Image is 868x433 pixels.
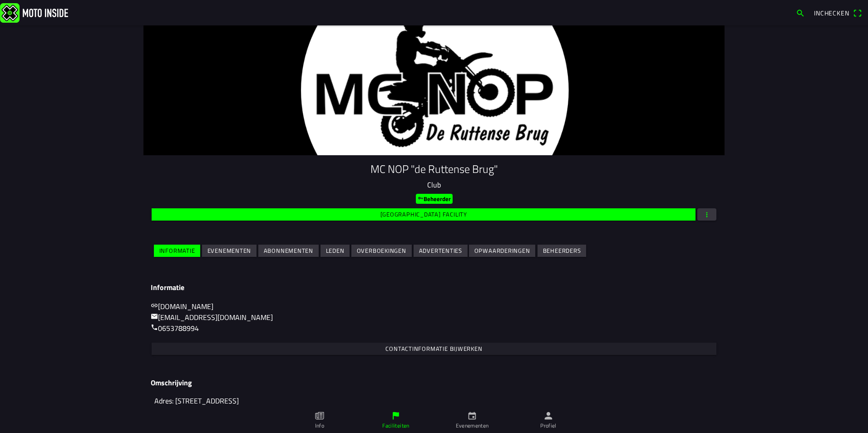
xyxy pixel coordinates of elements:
[791,5,809,20] a: search
[456,422,489,430] ion-label: Evenementen
[809,5,866,20] a: Incheckenqr scanner
[151,301,213,312] a: link[DOMAIN_NAME]
[151,312,273,323] a: mail[EMAIL_ADDRESS][DOMAIN_NAME]
[467,411,477,421] ion-icon: calendar
[151,179,717,190] p: Club
[151,162,717,176] h1: MC NOP "de Ruttense Brug"
[414,245,468,257] ion-button: Advertenties
[202,245,256,257] ion-button: Evenementen
[151,323,199,334] a: call0653788994
[151,302,158,309] ion-icon: link
[814,8,849,18] span: Inchecken
[315,422,324,430] ion-label: Info
[416,194,453,204] ion-badge: Beheerder
[418,195,424,201] ion-icon: key
[543,411,553,421] ion-icon: person
[152,343,716,355] ion-button: Contactinformatie bijwerken
[152,208,695,221] ion-button: [GEOGRAPHIC_DATA] facility
[469,245,535,257] ion-button: Opwaarderingen
[315,411,325,421] ion-icon: paper
[540,422,557,430] ion-label: Profiel
[391,411,401,421] ion-icon: flag
[382,422,409,430] ion-label: Faciliteiten
[151,313,158,320] ion-icon: mail
[351,245,412,257] ion-button: Overboekingen
[321,245,350,257] ion-button: Leden
[538,245,586,257] ion-button: Beheerders
[151,391,717,422] textarea: Adres: [STREET_ADDRESS] Openingstijden baan: Woensdag: 17:00 - 21.00 uur Zaterdag: 13:00 - 17:00 ...
[151,324,158,331] ion-icon: call
[151,283,717,292] h3: Informatie
[151,379,717,387] h3: Omschrijving
[258,245,319,257] ion-button: Abonnementen
[154,245,200,257] ion-button: Informatie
